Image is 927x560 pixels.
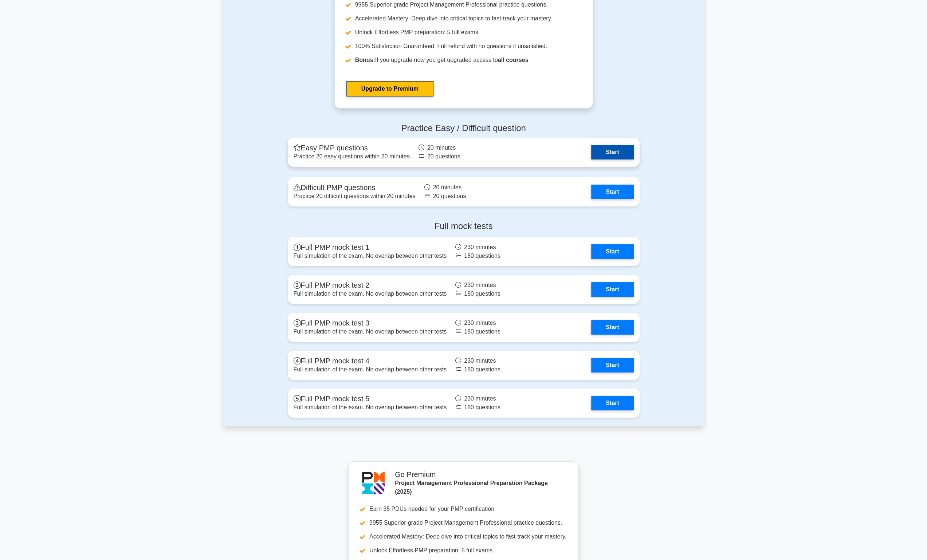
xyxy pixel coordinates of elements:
[346,81,433,96] a: Upgrade to Premium
[288,123,640,134] h4: Practice Easy / Difficult question
[591,244,633,259] a: Start
[591,320,633,335] a: Start
[591,185,633,199] a: Start
[591,145,633,159] a: Start
[591,282,633,297] a: Start
[591,396,633,410] a: Start
[591,358,633,372] a: Start
[288,221,640,232] h4: Full mock tests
